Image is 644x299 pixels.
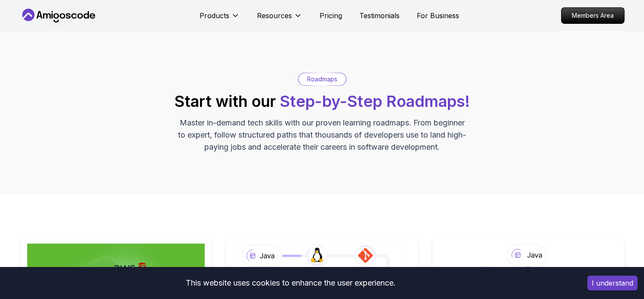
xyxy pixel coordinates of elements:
[200,10,240,28] button: Products
[320,10,342,21] a: Pricing
[257,10,302,28] button: Resources
[177,117,467,153] p: Master in-demand tech skills with our proven learning roadmaps. From beginner to expert, follow s...
[562,8,624,23] p: Members Area
[359,10,400,21] a: Testimonials
[257,10,292,21] p: Resources
[280,92,470,111] span: Step-by-Step Roadmaps!
[200,10,229,21] p: Products
[587,276,638,290] button: Accept cookies
[174,93,470,110] h2: Start with our
[561,7,625,24] a: Members Area
[307,75,337,84] p: Roadmaps
[6,273,574,293] div: This website uses cookies to enhance the user experience.
[417,10,459,21] a: For Business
